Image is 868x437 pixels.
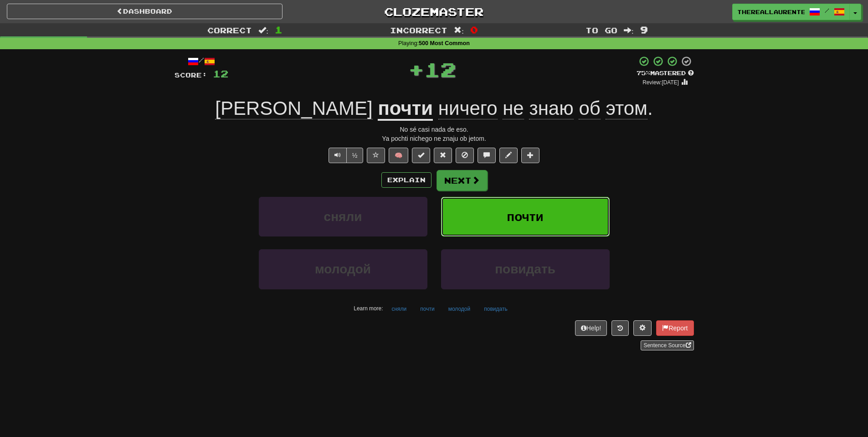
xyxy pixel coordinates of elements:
[642,79,679,86] small: Review: [DATE]
[478,148,496,163] button: Discuss sentence (alt+u)
[381,172,431,188] button: Explain
[324,210,362,224] span: сняли
[521,148,539,163] button: Add to collection (alt+a)
[327,148,364,163] div: Text-to-speech controls
[454,26,464,34] span: :
[503,98,524,119] span: не
[412,148,430,163] button: Set this sentence to 100% Mastered (alt+m)
[732,4,850,20] a: thereallaurente /
[640,24,648,35] span: 9
[437,170,488,191] button: Next
[441,197,610,236] button: почти
[296,4,572,20] a: Clozemaster
[443,302,476,316] button: молодой
[529,98,573,119] span: знаю
[507,210,544,224] span: почти
[354,305,383,312] small: Learn more:
[495,262,555,276] span: повидать
[175,71,207,79] span: Score:
[579,98,600,119] span: об
[434,148,452,163] button: Reset to 0% Mastered (alt+r)
[215,98,372,119] span: [PERSON_NAME]
[433,98,653,119] span: .
[386,302,411,316] button: сняли
[315,262,371,276] span: молодой
[378,98,433,121] u: почти
[175,134,694,143] div: Ya pochti nichego ne znaju ob jetom.
[259,197,427,236] button: сняли
[606,98,647,119] span: этом
[367,148,385,163] button: Favorite sentence (alt+f)
[456,148,474,163] button: Ignore sentence (alt+i)
[499,148,518,163] button: Edit sentence (alt+d)
[470,24,478,35] span: 0
[737,8,805,16] span: thereallaurente
[479,302,512,316] button: повидать
[7,4,282,19] a: Dashboard
[424,58,456,81] span: 12
[207,26,252,35] span: Correct
[624,26,634,34] span: :
[656,320,693,336] button: Report
[611,320,629,336] button: Round history (alt+y)
[438,98,498,119] span: ничего
[415,302,439,316] button: почти
[441,249,610,289] button: повидать
[408,56,424,83] span: +
[637,69,694,77] div: Mastered
[213,68,228,79] span: 12
[575,320,607,336] button: Help!
[419,40,470,46] strong: 500 Most Common
[637,69,650,77] span: 75 %
[175,125,694,134] div: No sé casi nada de eso.
[329,148,347,163] button: Play sentence audio (ctl+space)
[175,56,228,67] div: /
[275,24,282,35] span: 1
[825,7,829,14] span: /
[641,340,693,350] a: Sentence Source
[346,148,364,163] button: ½
[586,26,617,35] span: To go
[389,148,408,163] button: 🧠
[258,26,268,34] span: :
[259,249,427,289] button: молодой
[390,26,447,35] span: Incorrect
